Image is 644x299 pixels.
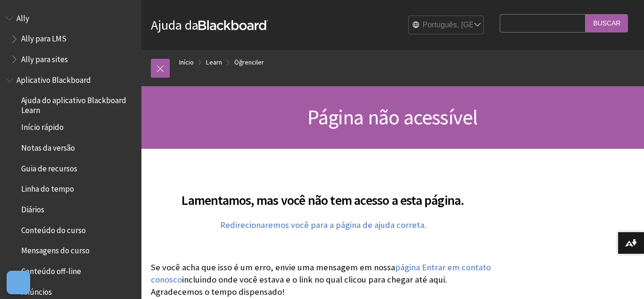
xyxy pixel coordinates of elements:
a: Início [179,57,194,68]
span: Conteúdo do curso [21,222,86,235]
span: Diários [21,202,44,214]
input: Buscar [586,14,628,32]
strong: Blackboard [198,20,268,30]
span: Ally para LMS [21,31,66,44]
span: Página não acessível [307,104,478,130]
span: Conteúdo off-line [21,263,81,276]
p: Se você acha que isso é um erro, envie uma mensagem em nossa incluindo onde você estava e o link ... [151,261,495,299]
span: Guia de recursos [21,161,77,173]
a: Ajuda daBlackboard [151,16,268,33]
button: Abrir preferências [7,271,30,294]
span: Ally para sites [21,51,68,64]
h2: Lamentamos, mas você não tem acesso a esta página. [151,179,495,210]
span: Notas da versão [21,140,75,153]
span: Ally [17,10,29,23]
span: Linha do tempo [21,181,74,194]
a: Redirecionaremos você para a página de ajuda correta. [220,219,426,231]
a: Learn [206,57,222,68]
span: Início rápido [21,120,64,132]
span: Aplicativo Blackboard [17,72,91,85]
a: página Entrar em contato conosco [151,262,491,285]
span: Anúncios [21,284,52,297]
nav: Book outline for Anthology Ally Help [6,10,136,67]
span: Mensagens do curso [21,243,90,256]
a: Öğrenciler [234,57,264,68]
select: Site Language Selector [409,16,484,34]
span: Ajuda do aplicativo Blackboard Learn [21,93,135,115]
